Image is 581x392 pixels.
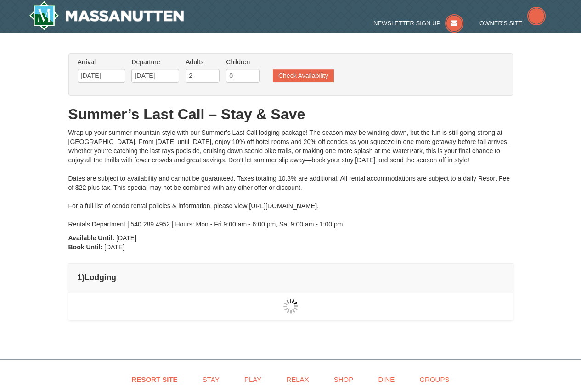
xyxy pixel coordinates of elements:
strong: Book Until: [68,243,103,251]
h1: Summer’s Last Call – Stay & Save [68,105,513,123]
button: Check Availability [273,69,334,82]
label: Adults [186,57,220,66]
a: Shop [322,369,365,390]
h4: 1 Lodging [78,273,504,282]
a: Groups [408,369,461,390]
span: [DATE] [104,243,124,251]
a: Stay [191,369,231,390]
strong: Available Until: [68,234,115,242]
div: Wrap up your summer mountain-style with our Summer’s Last Call lodging package! The season may be... [68,128,513,229]
a: Massanutten Resort [29,1,184,30]
a: Newsletter Sign Up [373,20,463,27]
span: ) [82,273,85,282]
span: [DATE] [116,234,136,242]
img: Massanutten Resort Logo [29,1,184,30]
label: Arrival [78,57,125,66]
span: Owner's Site [479,20,523,27]
label: Departure [131,57,179,66]
a: Resort Site [120,369,189,390]
a: Dine [367,369,406,390]
a: Relax [275,369,320,390]
a: Play [233,369,273,390]
img: wait gif [283,299,298,314]
label: Children [226,57,260,66]
span: Newsletter Sign Up [373,20,440,27]
a: Owner's Site [479,20,546,27]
